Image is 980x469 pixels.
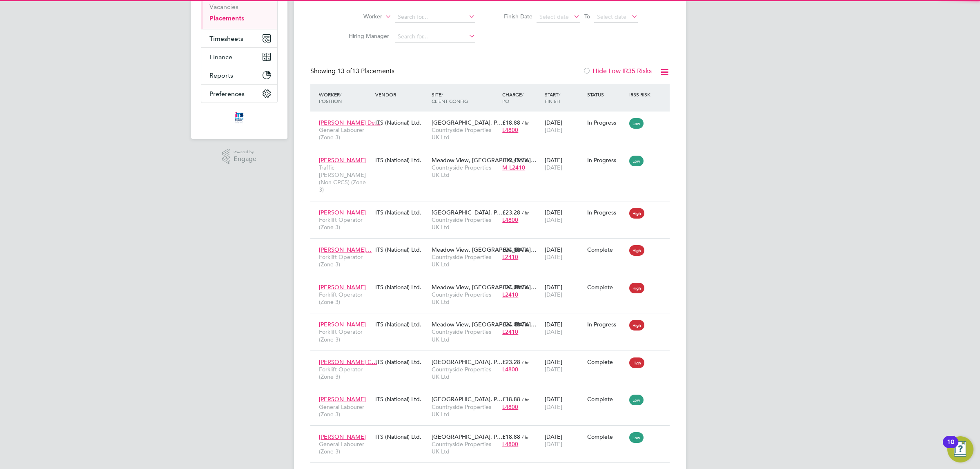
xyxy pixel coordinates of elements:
[395,31,475,42] input: Search for...
[319,366,371,380] span: Forklift Operator (Zone 3)
[539,13,569,20] span: Select date
[335,13,382,21] label: Worker
[234,149,256,156] span: Powered by
[209,3,238,11] a: Vacancies
[629,118,644,129] span: Low
[543,391,585,414] div: [DATE]
[201,48,277,66] button: Finance
[373,391,430,407] div: ITS (National) Ltd.
[201,29,277,47] button: Timesheets
[587,433,626,440] div: Complete
[543,317,585,339] div: [DATE]
[373,205,430,220] div: ITS (National) Ltd.
[629,320,644,331] span: High
[319,358,377,366] span: [PERSON_NAME] C…
[587,119,626,126] div: In Progress
[587,395,626,403] div: Complete
[502,246,520,253] span: £24.00
[502,328,518,335] span: L2410
[947,442,954,453] div: 10
[502,291,518,298] span: L2410
[317,87,373,108] div: Worker
[373,279,430,295] div: ITS (National) Ltd.
[522,157,529,163] span: / hr
[502,284,520,291] span: £24.00
[496,13,532,20] label: Finish Date
[629,432,644,443] span: Low
[629,245,644,256] span: High
[317,354,670,361] a: [PERSON_NAME] C…Forklift Operator (Zone 3)ITS (National) Ltd.[GEOGRAPHIC_DATA], P…Countryside Pro...
[502,403,518,411] span: L4800
[522,396,529,402] span: / hr
[310,67,396,76] div: Showing
[432,395,503,403] span: [GEOGRAPHIC_DATA], P…
[587,284,626,291] div: Complete
[317,279,670,286] a: [PERSON_NAME]Forklift Operator (Zone 3)ITS (National) Ltd.Meadow View, [GEOGRAPHIC_DATA]…Countrys...
[629,208,644,219] span: High
[319,253,371,268] span: Forklift Operator (Zone 3)
[432,358,503,366] span: [GEOGRAPHIC_DATA], P…
[201,85,277,103] button: Preferences
[432,366,498,380] span: Countryside Properties UK Ltd
[522,120,529,126] span: / hr
[317,204,670,211] a: [PERSON_NAME]Forklift Operator (Zone 3)ITS (National) Ltd.[GEOGRAPHIC_DATA], P…Countryside Proper...
[209,71,233,79] span: Reports
[432,164,498,179] span: Countryside Properties UK Ltd
[587,209,626,216] div: In Progress
[502,164,525,171] span: M-L2410
[522,434,529,440] span: / hr
[432,433,503,440] span: [GEOGRAPHIC_DATA], P…
[545,403,562,411] span: [DATE]
[587,358,626,366] div: Complete
[319,321,366,328] span: [PERSON_NAME]
[201,111,278,124] a: Go to home page
[502,358,520,366] span: £23.28
[432,209,503,216] span: [GEOGRAPHIC_DATA], P…
[319,395,366,403] span: [PERSON_NAME]
[234,156,256,163] span: Engage
[319,209,366,216] span: [PERSON_NAME]
[319,156,366,164] span: [PERSON_NAME]
[319,403,371,418] span: General Labourer (Zone 3)
[432,291,498,306] span: Countryside Properties UK Ltd
[502,156,520,164] span: £19.45
[545,291,562,298] span: [DATE]
[522,359,529,365] span: / hr
[500,87,543,108] div: Charge
[543,115,585,138] div: [DATE]
[502,126,518,134] span: L4800
[522,210,529,216] span: / hr
[317,391,670,398] a: [PERSON_NAME]General Labourer (Zone 3)ITS (National) Ltd.[GEOGRAPHIC_DATA], P…Countryside Propert...
[319,216,371,231] span: Forklift Operator (Zone 3)
[373,152,430,168] div: ITS (National) Ltd.
[432,216,498,231] span: Countryside Properties UK Ltd
[319,291,371,306] span: Forklift Operator (Zone 3)
[432,403,498,418] span: Countryside Properties UK Ltd
[234,111,245,124] img: itsconstruction-logo-retina.png
[317,429,670,435] a: [PERSON_NAME]General Labourer (Zone 3)ITS (National) Ltd.[GEOGRAPHIC_DATA], P…Countryside Propert...
[209,53,232,61] span: Finance
[373,87,430,102] div: Vendor
[337,67,394,75] span: 13 Placements
[432,321,537,328] span: Meadow View, [GEOGRAPHIC_DATA]…
[629,283,644,293] span: High
[629,357,644,368] span: High
[545,440,562,448] span: [DATE]
[543,279,585,302] div: [DATE]
[545,253,562,261] span: [DATE]
[432,91,468,104] span: / Client Config
[587,156,626,164] div: In Progress
[432,328,498,343] span: Countryside Properties UK Ltd
[373,317,430,332] div: ITS (National) Ltd.
[522,247,529,253] span: / hr
[627,87,655,102] div: IR35 Risk
[319,119,381,126] span: [PERSON_NAME] De…
[373,429,430,444] div: ITS (National) Ltd.
[319,91,342,104] span: / Position
[502,253,518,261] span: L2410
[373,115,430,130] div: ITS (National) Ltd.
[319,126,371,141] span: General Labourer (Zone 3)
[209,14,244,22] a: Placements
[317,316,670,323] a: [PERSON_NAME]Forklift Operator (Zone 3)ITS (National) Ltd.Meadow View, [GEOGRAPHIC_DATA]…Countrys...
[432,284,537,291] span: Meadow View, [GEOGRAPHIC_DATA]…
